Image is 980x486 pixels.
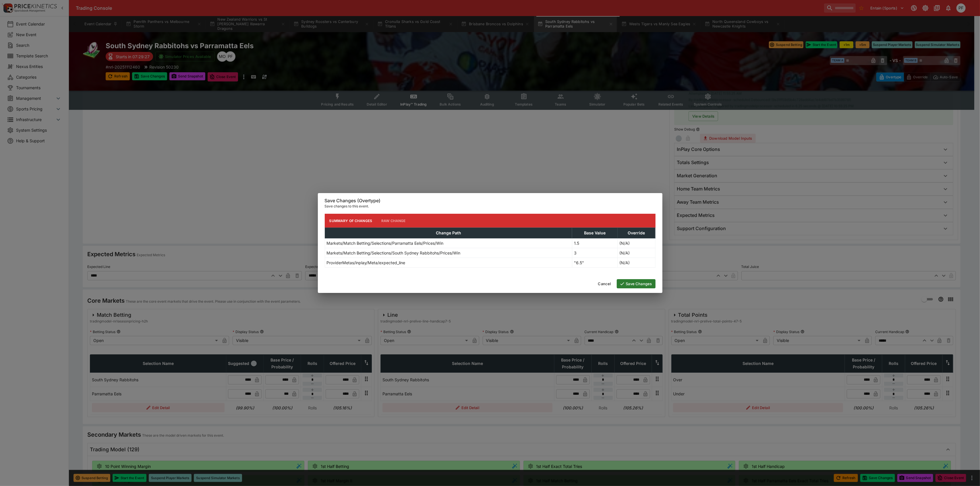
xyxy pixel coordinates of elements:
td: "6.5" [572,258,617,268]
button: Cancel [595,279,614,288]
th: Override [618,228,655,238]
td: 1.5 [572,238,617,248]
p: Markets/Match Betting/Selections/South Sydney Rabbitohs/Prices/Win [327,250,461,256]
td: 3 [572,248,617,258]
p: ProviderMetas/inplay/Meta/expected_line [327,260,405,266]
td: (N/A) [618,238,655,248]
td: (N/A) [618,258,655,268]
td: (N/A) [618,248,655,258]
button: Summary of Changes [325,214,377,228]
th: Change Path [325,228,572,238]
button: Save Changes [617,279,656,288]
p: Save changes to this event. [325,203,656,209]
th: Base Value [572,228,617,238]
button: Raw Change [377,214,410,228]
h6: Save Changes (Overtype) [325,198,656,204]
p: Markets/Match Betting/Selections/Parramatta Eels/Prices/Win [327,240,444,246]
